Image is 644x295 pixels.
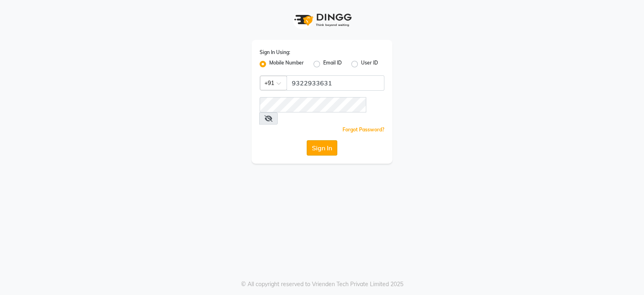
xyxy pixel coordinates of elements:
[260,97,366,112] input: Username
[343,127,384,133] a: Forgot Password?
[287,75,384,91] input: Username
[290,8,354,32] img: logo1.svg
[307,140,337,156] button: Sign In
[323,59,342,69] label: Email ID
[269,59,304,69] label: Mobile Number
[260,49,290,56] label: Sign In Using:
[361,59,378,69] label: User ID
